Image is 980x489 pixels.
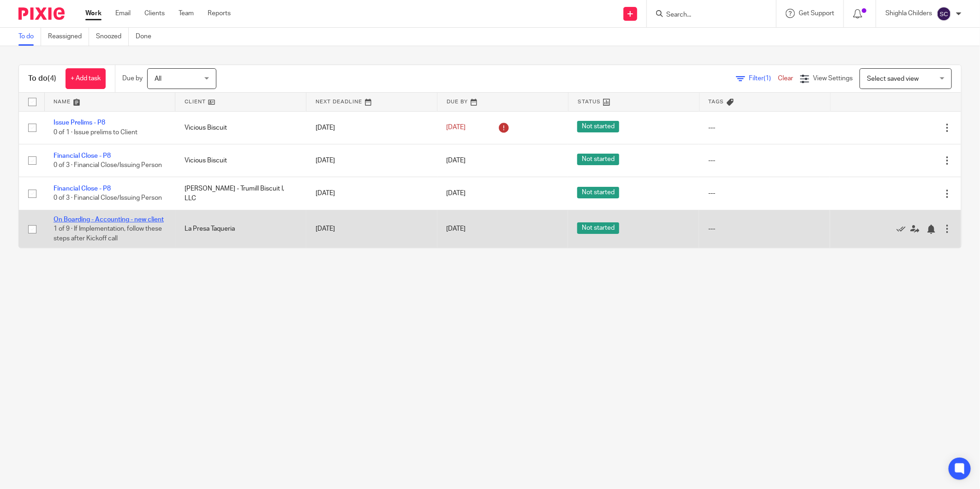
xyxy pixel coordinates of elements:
a: Financial Close - P8 [54,153,111,159]
span: (1) [764,75,771,82]
span: 1 of 9 · If Implementation, follow these steps after Kickoff call [54,226,162,242]
a: On Boarding - Accounting - new client [54,216,164,223]
a: Clients [144,9,165,18]
h1: To do [28,74,56,83]
td: La Presa Taqueria [175,210,306,248]
span: Tags [709,99,724,104]
td: [DATE] [306,177,437,210]
a: To do [18,28,41,46]
td: [DATE] [306,144,437,177]
a: Mark as done [896,224,910,233]
a: Work [85,9,102,18]
span: All [155,76,161,82]
p: Shighla Childers [885,9,932,18]
a: Team [179,9,194,18]
a: Reassigned [48,28,89,46]
span: Select saved view [867,76,919,82]
div: --- [708,123,821,132]
input: Search [665,11,748,19]
td: Vicious Biscuit [175,144,306,177]
td: [DATE] [306,210,437,248]
a: Clear [778,75,793,82]
span: 0 of 3 · Financial Close/Issuing Person [54,162,162,168]
a: Snoozed [96,28,129,46]
a: Issue Prelims - P8 [54,119,105,126]
td: Vicious Biscuit [175,111,306,144]
div: --- [708,189,821,198]
span: Get Support [799,10,834,17]
span: Filter [749,75,778,82]
a: Email [115,9,131,18]
span: 0 of 1 · Issue prelims to Client [54,129,137,136]
img: svg%3E [937,6,951,21]
span: View Settings [813,75,853,82]
a: Done [136,28,158,46]
p: Due by [122,74,143,83]
td: [PERSON_NAME] - Trumill Biscuit I, LLC [175,177,306,210]
span: Not started [577,154,619,165]
div: --- [708,224,821,233]
a: Financial Close - P8 [54,185,111,192]
span: [DATE] [447,226,466,232]
span: Not started [577,187,619,198]
img: Pixie [18,7,65,20]
span: [DATE] [447,125,466,131]
span: Not started [577,121,619,132]
td: [DATE] [306,111,437,144]
span: [DATE] [447,157,466,164]
a: Reports [208,9,231,18]
div: --- [708,156,821,165]
span: [DATE] [447,190,466,197]
a: + Add task [66,68,106,89]
span: (4) [48,75,56,82]
span: Not started [577,222,619,234]
span: 0 of 3 · Financial Close/Issuing Person [54,195,162,202]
